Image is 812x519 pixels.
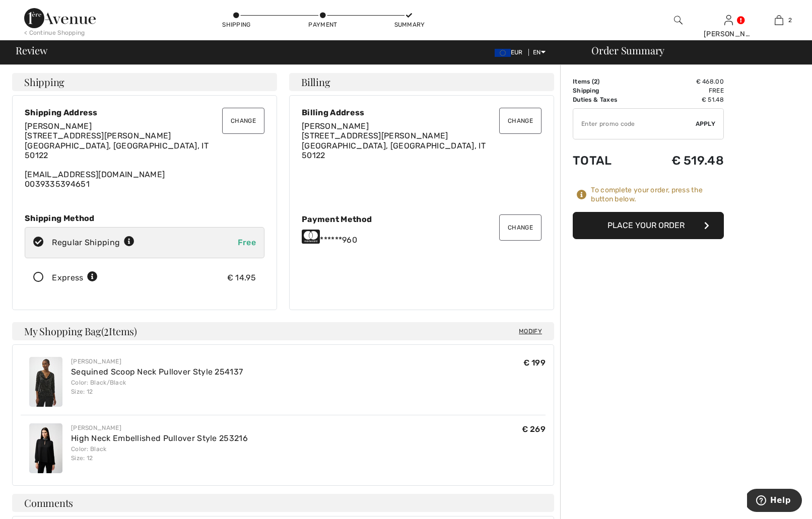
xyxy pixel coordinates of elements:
[573,86,642,95] td: Shipping
[674,14,683,26] img: search the website
[642,95,724,104] td: € 51.48
[573,95,642,104] td: Duties & Taxes
[642,143,724,178] td: € 519.48
[24,28,85,37] div: < Continue Shopping
[12,322,554,340] h4: My Shopping Bag
[25,213,264,223] div: Shipping Method
[104,324,109,337] span: 2
[16,45,47,55] span: Review
[499,108,542,134] button: Change
[302,214,542,224] div: Payment Method
[573,212,724,239] button: Place Your Order
[775,14,783,26] img: My Bag
[25,108,264,117] div: Shipping Address
[579,45,806,55] div: Order Summary
[495,49,527,56] span: EUR
[238,238,256,247] span: Free
[523,358,546,367] span: € 199
[71,357,243,366] div: [PERSON_NAME]
[101,324,137,338] span: ( Items)
[704,29,753,39] div: [PERSON_NAME]
[29,423,62,473] img: High Neck Embellished Pullover Style 253216
[24,77,64,87] span: Shipping
[52,237,134,249] div: Regular Shipping
[29,357,62,407] img: Sequined Scoop Neck Pullover Style 254137
[747,489,802,514] iframe: Opens a widget where you can find more information
[71,423,248,432] div: [PERSON_NAME]
[71,378,243,396] div: Color: Black/Black Size: 12
[25,121,264,189] div: [EMAIL_ADDRESS][DOMAIN_NAME] 0039335394651
[71,367,243,377] a: Sequined Scoop Neck Pullover Style 254137
[499,214,542,241] button: Change
[52,272,98,284] div: Express
[301,77,330,87] span: Billing
[519,326,542,336] span: Modify
[594,78,597,85] span: 2
[71,433,248,443] a: High Neck Embellished Pullover Style 253216
[302,131,486,160] span: [STREET_ADDRESS][PERSON_NAME] [GEOGRAPHIC_DATA], [GEOGRAPHIC_DATA], IT 50122
[642,77,724,86] td: € 468.00
[573,143,642,178] td: Total
[754,14,803,26] a: 2
[533,49,546,56] span: EN
[222,20,252,29] div: Shipping
[12,494,554,512] h4: Comments
[724,14,733,26] img: My Info
[724,15,733,25] a: Sign In
[573,77,642,86] td: Items ( )
[573,109,696,139] input: Promo code
[302,108,542,117] div: Billing Address
[788,16,792,25] span: 2
[522,424,546,434] span: € 269
[394,20,425,29] div: Summary
[227,272,256,284] div: € 14.95
[25,131,209,160] span: [STREET_ADDRESS][PERSON_NAME] [GEOGRAPHIC_DATA], [GEOGRAPHIC_DATA], IT 50122
[642,86,724,95] td: Free
[302,121,369,131] span: [PERSON_NAME]
[222,108,264,134] button: Change
[495,49,511,57] img: Euro
[591,186,724,204] div: To complete your order, press the button below.
[696,119,716,128] span: Apply
[24,8,96,28] img: 1ère Avenue
[25,121,92,131] span: [PERSON_NAME]
[71,444,248,463] div: Color: Black Size: 12
[308,20,338,29] div: Payment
